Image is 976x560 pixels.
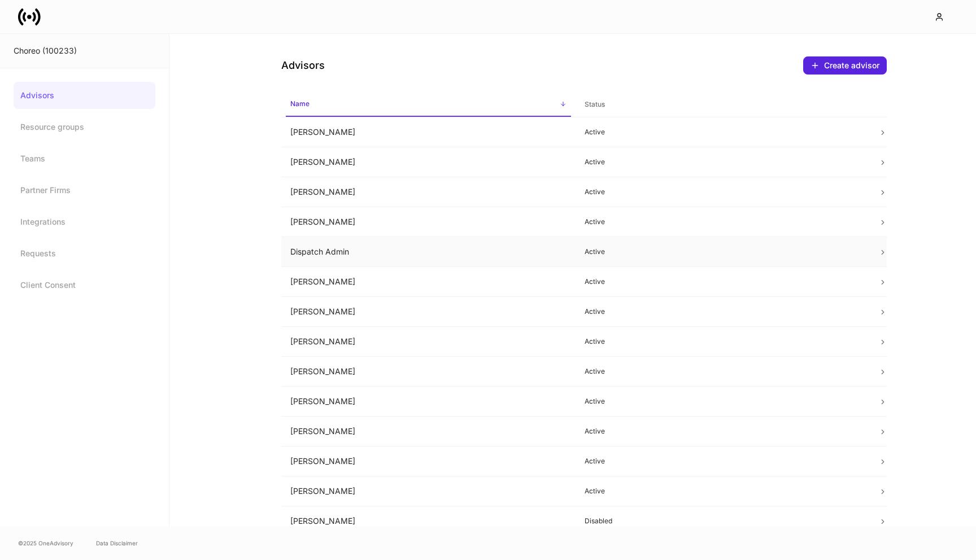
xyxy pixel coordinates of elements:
p: Active [585,307,861,316]
p: Active [585,337,861,346]
td: [PERSON_NAME] [281,327,576,357]
p: Active [585,277,861,286]
p: Active [585,457,861,466]
td: [PERSON_NAME] [281,147,576,177]
span: Status [580,93,865,116]
div: Choreo (100233) [14,45,155,56]
p: Active [585,217,861,226]
td: [PERSON_NAME] [281,117,576,147]
p: Active [585,247,861,256]
p: Active [585,367,861,376]
p: Active [585,128,861,137]
a: Integrations [14,208,155,235]
td: [PERSON_NAME] [281,177,576,207]
h6: Status [585,99,605,110]
p: Active [585,158,861,167]
td: [PERSON_NAME] [281,387,576,417]
p: Active [585,487,861,496]
span: © 2025 OneAdvisory [18,539,73,548]
a: Teams [14,145,155,172]
h4: Advisors [281,59,325,72]
span: Name [286,93,571,117]
p: Active [585,397,861,406]
a: Resource groups [14,113,155,141]
td: [PERSON_NAME] [281,357,576,387]
a: Client Consent [14,272,155,299]
a: Requests [14,240,155,267]
td: [PERSON_NAME] [281,447,576,476]
td: [PERSON_NAME] [281,297,576,327]
div: Create advisor [811,61,879,70]
td: Dispatch Admin [281,237,576,267]
td: [PERSON_NAME] [281,207,576,237]
td: [PERSON_NAME] [281,417,576,447]
p: Active [585,187,861,196]
td: [PERSON_NAME] [281,267,576,297]
td: [PERSON_NAME] [281,476,576,506]
p: Disabled [585,517,861,526]
td: [PERSON_NAME] [281,506,576,536]
button: Create advisor [803,56,887,75]
h6: Name [290,98,310,109]
a: Advisors [14,82,155,109]
p: Active [585,427,861,436]
a: Partner Firms [14,177,155,204]
a: Data Disclaimer [96,539,138,548]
